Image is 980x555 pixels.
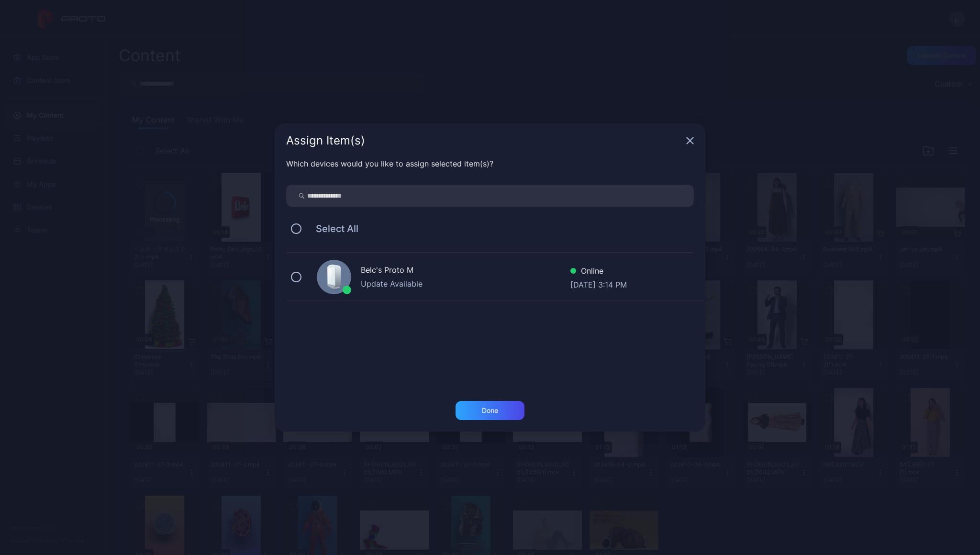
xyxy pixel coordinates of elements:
div: Assign Item(s) [286,135,682,146]
div: Online [570,265,627,279]
div: Belc's Proto M [361,264,570,278]
div: Done [482,407,498,414]
div: [DATE] 3:14 PM [570,279,627,289]
button: Done [456,401,524,420]
div: Which devices would you like to assign selected item(s)? [286,158,694,169]
span: Select All [306,223,358,234]
div: Update Available [361,278,570,289]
